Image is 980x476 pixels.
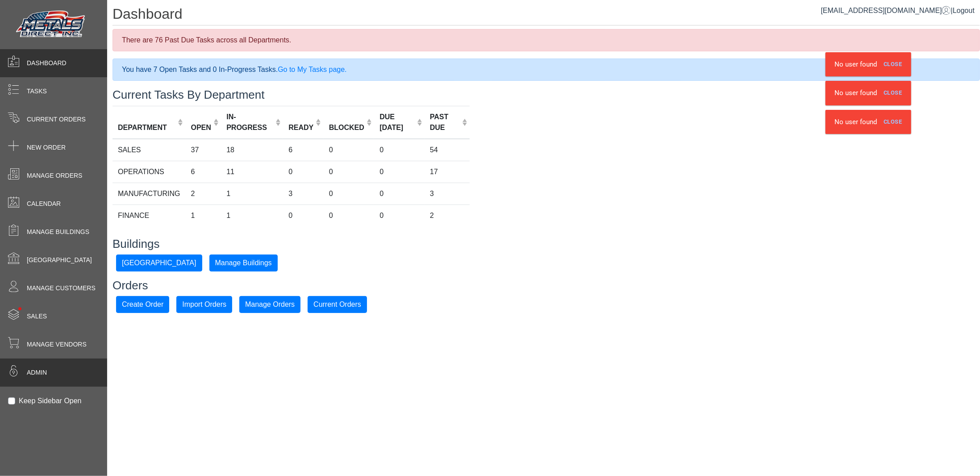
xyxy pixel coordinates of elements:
div: | [821,5,975,16]
span: Manage Buildings [27,227,89,237]
span: New Order [27,143,66,152]
span: Dashboard [27,58,67,68]
a: Close [880,57,905,72]
td: 0 [324,161,375,183]
td: 0 [374,183,425,205]
td: 2 [425,205,470,226]
td: 2 [186,183,221,205]
a: Manage Orders [239,300,300,308]
td: SALES [113,139,186,161]
td: 6 [283,139,323,161]
div: You have 7 Open Tasks and 0 In-Progress Tasks. [113,58,980,81]
button: [GEOGRAPHIC_DATA] [116,255,202,271]
div: IN-PROGRESS [226,112,273,133]
td: 0 [324,205,375,226]
div: No user found [826,52,911,77]
a: Manage Buildings [209,259,278,266]
td: 0 [374,139,425,161]
td: 1 [221,183,283,205]
td: 3 [425,183,470,205]
td: 0 [283,161,323,183]
span: Manage Vendors [27,340,87,349]
span: • [8,294,31,323]
a: Close [880,115,905,129]
span: Admin [27,368,47,377]
a: Current Orders [308,300,367,308]
td: 54 [425,139,470,161]
span: Calendar [27,199,61,209]
td: 0 [283,205,323,226]
a: Import Orders [176,300,232,308]
span: [GEOGRAPHIC_DATA] [27,255,92,265]
a: [GEOGRAPHIC_DATA] [116,259,202,266]
div: DUE [DATE] [379,112,414,133]
span: Logout [953,7,975,14]
button: Create Order [116,296,169,313]
button: Manage Buildings [209,255,278,271]
a: Close [880,86,905,100]
td: 1 [186,205,221,226]
div: There are 76 Past Due Tasks across all Departments. [113,29,980,51]
img: Metals Direct Inc Logo [13,8,89,41]
td: MANUFACTURING [113,183,186,205]
button: Import Orders [176,296,232,313]
a: [EMAIL_ADDRESS][DOMAIN_NAME] [821,7,951,14]
div: BLOCKED [329,122,364,133]
div: No user found [826,81,911,105]
td: 0 [324,139,375,161]
td: 0 [324,183,375,205]
td: 1 [221,205,283,226]
a: Create Order [116,300,169,308]
h1: Dashboard [113,5,980,25]
td: 6 [186,161,221,183]
h3: Orders [113,279,980,292]
span: Current Orders [27,115,86,124]
td: FINANCE [113,205,186,226]
a: Go to My Tasks page. [278,66,346,73]
button: Manage Orders [239,296,300,313]
div: DEPARTMENT [118,122,175,133]
div: OPEN [191,122,211,133]
td: 37 [186,139,221,161]
span: Sales [27,312,47,321]
div: PAST DUE [430,112,460,133]
td: 11 [221,161,283,183]
button: Current Orders [308,296,367,313]
h3: Buildings [113,237,980,251]
div: READY [288,122,313,133]
td: 0 [374,205,425,226]
div: No user found [826,110,911,134]
td: OPERATIONS [113,161,186,183]
span: Tasks [27,87,47,96]
td: 18 [221,139,283,161]
td: 3 [283,183,323,205]
td: 0 [374,161,425,183]
td: 17 [425,161,470,183]
label: Keep Sidebar Open [19,396,82,406]
span: Manage Customers [27,284,96,293]
span: Manage Orders [27,171,82,180]
h3: Current Tasks By Department [113,88,980,102]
